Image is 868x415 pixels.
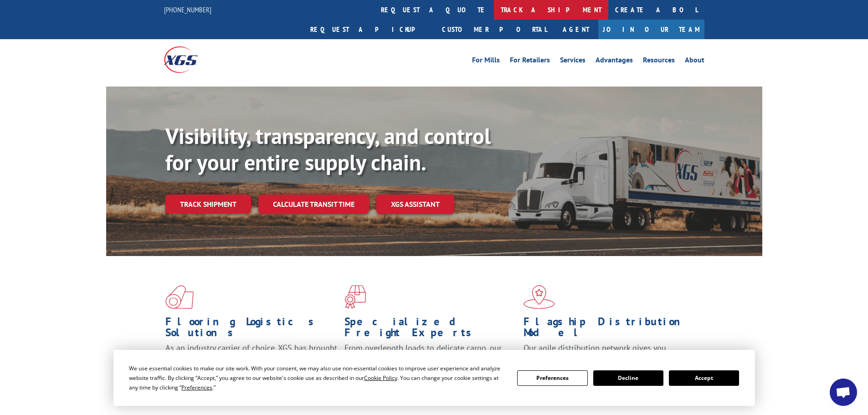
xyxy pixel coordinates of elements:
[517,370,587,386] button: Preferences
[165,285,194,309] img: xgs-icon-total-supply-chain-intelligence-red
[129,364,506,392] div: We use essential cookies to make our site work. With your consent, we may also use non-essential ...
[165,343,337,375] span: As an industry carrier of choice, XGS has brought innovation and dedication to flooring logistics...
[181,384,212,391] span: Preferences
[472,56,500,67] a: For Mills
[560,56,586,67] a: Services
[830,379,857,406] div: Open chat
[376,195,454,214] a: XGS ASSISTANT
[669,370,739,386] button: Accept
[524,285,555,309] img: xgs-icon-flagship-distribution-model-red
[593,370,663,386] button: Decline
[165,122,491,176] b: Visibility, transparency, and control for your entire supply chain.
[598,20,704,39] a: Join Our Team
[510,56,550,67] a: For Retailers
[258,195,369,214] a: Calculate transit time
[435,20,554,39] a: Customer Portal
[165,316,338,343] h1: Flooring Logistics Solutions
[344,343,517,383] p: From overlength loads to delicate cargo, our experienced staff knows the best way to move your fr...
[554,20,598,39] a: Agent
[524,316,696,343] h1: Flagship Distribution Model
[113,350,755,406] div: Cookie Consent Prompt
[364,374,397,382] span: Cookie Policy
[685,56,704,67] a: About
[524,343,691,364] span: Our agile distribution network gives you nationwide inventory management on demand.
[344,285,366,309] img: xgs-icon-focused-on-flooring-red
[344,316,517,343] h1: Specialized Freight Experts
[164,5,211,14] a: [PHONE_NUMBER]
[303,20,435,39] a: Request a pickup
[165,195,251,214] a: Track shipment
[596,56,633,67] a: Advantages
[643,56,675,67] a: Resources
